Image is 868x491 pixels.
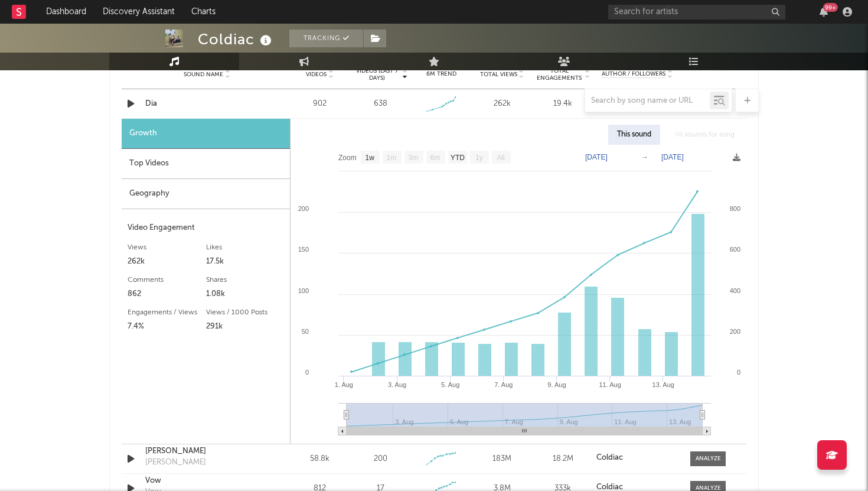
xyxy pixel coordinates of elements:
span: Total Engagements [536,67,583,82]
div: Video Engagement [128,221,284,235]
div: All sounds for song [666,125,743,145]
text: 400 [730,287,740,294]
text: 3m [409,154,419,162]
span: Total Views [480,71,517,78]
div: 18.2M [536,453,590,465]
text: 3. Aug [388,381,406,388]
div: 58.8k [292,453,347,465]
div: Geography [122,179,290,209]
text: 11. Aug [599,381,621,388]
div: 6M Trend [414,70,469,79]
div: 99 + [823,3,838,12]
button: Tracking [289,30,363,47]
div: 183M [475,453,530,465]
text: YTD [451,154,465,162]
text: 800 [730,205,740,212]
text: 600 [730,246,740,253]
text: 1m [387,154,397,162]
text: 9. Aug [547,381,566,388]
text: 150 [298,246,309,253]
a: Vow [145,475,269,487]
div: Growth [122,119,290,149]
text: 1. Aug [335,381,353,388]
text: 100 [298,287,309,294]
text: [DATE] [585,153,608,161]
text: 0 [737,369,740,376]
div: 7.4% [128,320,206,334]
text: 7. Aug [494,381,513,388]
text: 1w [366,154,375,162]
span: Videos (last 7 days) [353,67,401,82]
a: Coldiac [596,454,678,462]
div: Coldiac [198,30,275,49]
button: 99+ [820,7,828,17]
div: Shares [206,273,285,287]
a: [PERSON_NAME] [145,446,269,457]
div: 862 [128,287,206,301]
div: Engagements / Views [128,305,206,320]
text: → [641,153,648,161]
div: 262k [128,255,206,269]
text: 200 [298,205,309,212]
input: Search for artists [608,5,785,19]
strong: Coldiac [596,483,623,491]
text: 0 [305,369,309,376]
text: Zoom [338,154,357,162]
div: Top Videos [122,149,290,179]
div: 291k [206,320,285,334]
div: Likes [206,240,285,255]
div: This sound [608,125,660,145]
text: 200 [730,328,740,335]
span: Videos [306,71,327,78]
strong: Coldiac [596,454,623,461]
div: Views / 1000 Posts [206,305,285,320]
div: [PERSON_NAME] [145,457,206,469]
text: 50 [302,328,309,335]
div: 1.08k [206,287,285,301]
text: [DATE] [661,153,684,161]
text: 6m [430,154,440,162]
text: 1y [475,154,483,162]
div: 17.5k [206,255,285,269]
div: Comments [128,273,206,287]
div: Views [128,240,206,255]
span: Author / Followers [602,70,665,78]
div: 200 [374,453,387,465]
text: All [497,154,504,162]
text: 5. Aug [441,381,459,388]
text: 13. Aug [652,381,674,388]
span: Sound Name [184,71,223,78]
input: Search by song name or URL [585,96,710,106]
